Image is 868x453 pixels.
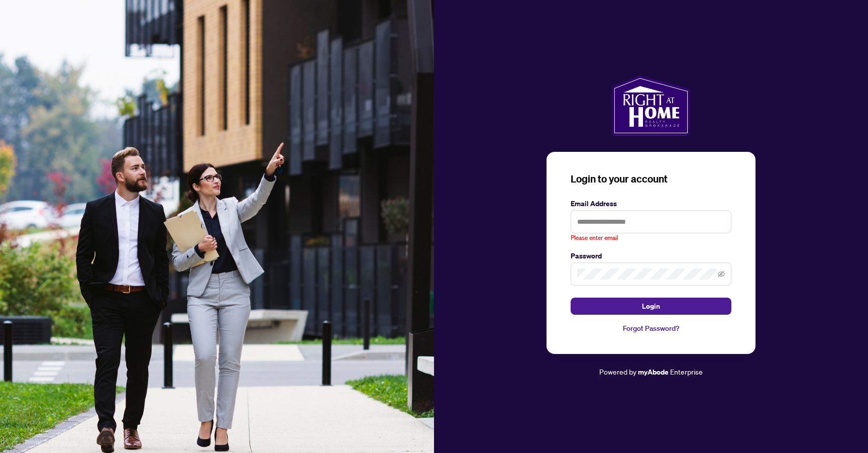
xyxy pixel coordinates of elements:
span: Please enter email [571,233,618,243]
label: Email Address [571,198,731,209]
button: Login [571,298,731,315]
span: Login [642,298,660,314]
span: Enterprise [670,367,703,376]
a: myAbode [638,367,669,378]
h3: Login to your account [571,172,731,186]
span: Powered by [599,367,636,376]
a: Forgot Password? [571,323,731,334]
img: ma-logo [612,75,690,136]
span: eye-invisible [718,270,725,278]
label: Password [571,250,731,261]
